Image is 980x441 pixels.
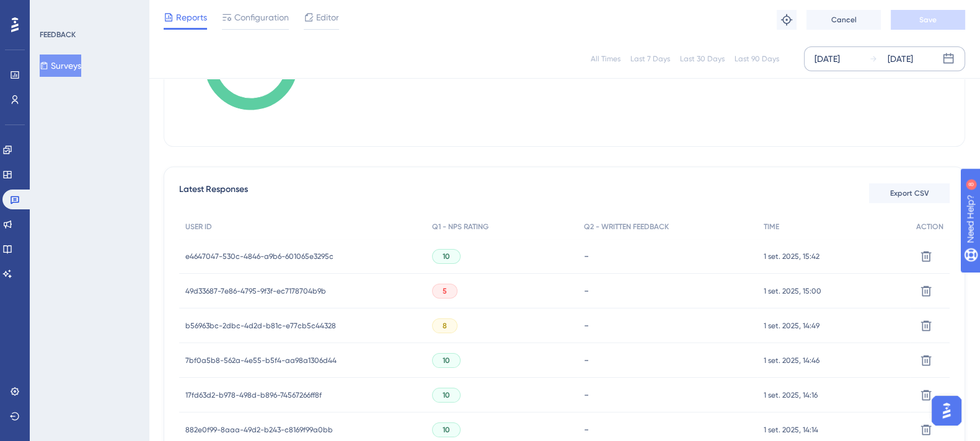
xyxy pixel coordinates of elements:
[764,222,779,232] span: TIME
[234,10,289,25] span: Configuration
[242,58,260,81] tspan: 61
[890,188,929,198] span: Export CSV
[185,390,322,400] span: 17fd63d2-b978-498d-b896-74567266ff8f
[584,250,751,262] div: -
[735,54,779,64] div: Last 90 Days
[680,54,725,64] div: Last 30 Days
[764,321,819,331] span: 1 set. 2025, 14:49
[443,251,450,261] span: 10
[584,320,751,331] div: -
[764,425,818,435] span: 1 set. 2025, 14:14
[869,183,950,203] button: Export CSV
[185,222,212,232] span: USER ID
[584,222,669,232] span: Q2 - WRITTEN FEEDBACK
[443,286,447,296] span: 5
[891,10,965,30] button: Save
[919,15,937,25] span: Save
[443,321,447,331] span: 8
[185,356,337,365] span: 7bf0a5b8-562a-4e55-b5f4-aa98a1306d44
[584,354,751,366] div: -
[831,15,857,25] span: Cancel
[443,425,450,435] span: 10
[806,10,881,30] button: Cancel
[185,286,326,296] span: 49d33687-7e86-4795-9f3f-ec7178704b9b
[584,285,751,297] div: -
[185,251,333,261] span: e4647047-530c-4846-a9b6-601065e3295c
[40,30,76,40] div: FEEDBACK
[185,321,336,331] span: b56963bc-2dbc-4d2d-b81c-e77cb5c44328
[316,10,339,25] span: Editor
[888,51,913,66] div: [DATE]
[443,390,450,400] span: 10
[584,389,751,401] div: -
[179,182,248,204] span: Latest Responses
[176,10,207,25] span: Reports
[928,392,965,429] iframe: UserGuiding AI Assistant Launcher
[591,54,620,64] div: All Times
[814,51,840,66] div: [DATE]
[916,222,943,232] span: ACTION
[432,222,488,232] span: Q1 - NPS RATING
[86,6,90,16] div: 8
[40,55,81,77] button: Surveys
[764,356,819,365] span: 1 set. 2025, 14:46
[29,3,77,18] span: Need Help?
[443,356,450,365] span: 10
[185,425,333,435] span: 882e0f99-8aaa-49d2-b243-c8169f99a0bb
[764,251,819,261] span: 1 set. 2025, 15:42
[584,424,751,435] div: -
[764,390,818,400] span: 1 set. 2025, 14:16
[764,286,821,296] span: 1 set. 2025, 15:00
[630,54,670,64] div: Last 7 Days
